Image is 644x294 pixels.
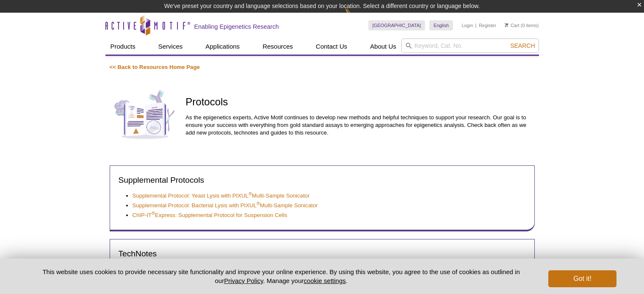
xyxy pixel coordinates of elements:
[345,6,367,26] img: Change Here
[548,270,616,287] button: Got it!
[110,64,200,70] a: << Back to Resources Home Page
[133,212,287,219] a: ChIP-IT®Express: Supplemental Protocol for Suspension Cells
[152,210,155,215] sup: ®
[401,38,539,53] input: Keyword, Cat. No.
[510,42,535,49] span: Search
[257,38,298,55] a: Resources
[133,202,318,209] a: Supplemental Protocol: Bacterial Lysis with PIXUL®Multi-Sample Sonicator
[249,191,252,196] sup: ®
[475,20,477,30] li: |
[508,42,537,49] button: Search
[110,80,180,149] img: Publications
[429,20,453,30] a: English
[304,277,345,284] button: cookie settings
[185,114,534,137] p: As the epigenetics experts, Active Motif continues to develop new methods and helpful techniques ...
[153,38,188,55] a: Services
[505,22,520,28] a: Cart
[185,96,534,109] h1: Protocols
[224,277,263,284] a: Privacy Policy
[200,38,245,55] a: Applications
[119,174,526,186] h2: Supplemental Protocols
[28,267,535,285] p: This website uses cookies to provide necessary site functionality and improve your online experie...
[505,23,509,27] img: Your Cart
[462,22,473,28] a: Login
[479,22,496,28] a: Register
[133,192,310,200] a: Supplemental Protocol: Yeast Lysis with PIXUL®Multi-Sample Sonicator
[311,38,352,55] a: Contact Us
[505,20,539,30] li: (0 items)
[105,38,141,55] a: Products
[194,23,279,30] h2: Enabling Epigenetics Research
[257,201,260,206] sup: ®
[365,38,401,55] a: About Us
[119,248,526,259] h2: TechNotes
[368,20,426,30] a: [GEOGRAPHIC_DATA]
